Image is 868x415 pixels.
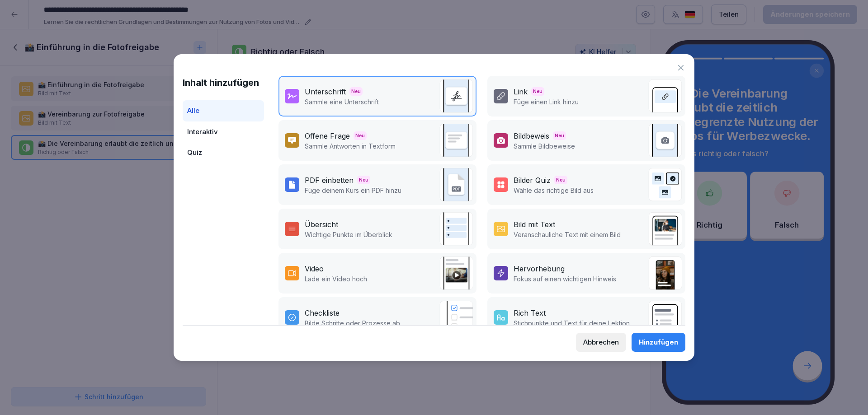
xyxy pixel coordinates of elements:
img: video.png [439,256,473,290]
div: PDF einbetten [305,175,354,186]
div: Übersicht [305,219,338,230]
p: Bilde Schritte oder Prozesse ab [305,318,400,328]
img: text_image.png [648,212,682,246]
span: Neu [531,87,544,96]
p: Füge einen Link hinzu [514,97,579,107]
p: Sammle Bildbeweise [514,141,575,151]
div: Video [305,263,324,274]
div: Interaktiv [183,121,264,143]
span: Neu [553,131,566,140]
p: Fokus auf einen wichtigen Hinweis [514,274,616,284]
img: overview.svg [439,212,473,246]
p: Wähle das richtige Bild aus [514,186,594,195]
img: checklist.svg [439,301,473,334]
div: Offene Frage [305,131,350,141]
img: signature.svg [439,79,473,113]
span: Neu [357,176,370,184]
div: Quiz [183,142,264,163]
p: Wichtige Punkte im Überblick [305,230,392,239]
p: Stichpunkte und Text für deine Lektion [514,318,630,328]
img: link.svg [648,79,682,113]
p: Sammle Antworten in Textform [305,141,396,151]
img: richtext.svg [648,301,682,334]
img: image_upload.svg [648,124,682,157]
button: Abbrechen [576,333,626,352]
span: Neu [554,176,567,184]
img: pdf_embed.svg [439,168,473,201]
div: Rich Text [514,308,546,318]
p: Füge deinem Kurs ein PDF hinzu [305,186,401,195]
button: Hinzufügen [632,333,685,352]
h1: Inhalt hinzufügen [183,76,264,89]
p: Sammle eine Unterschrift [305,97,379,107]
p: Veranschauliche Text mit einem Bild [514,230,621,239]
div: Unterschrift [305,86,346,97]
div: Bilder Quiz [514,175,551,186]
span: Neu [354,131,367,140]
img: callout.png [648,256,682,290]
img: text_response.svg [439,124,473,157]
div: Abbrechen [583,337,619,347]
div: Hervorhebung [514,263,565,274]
div: Checkliste [305,308,340,318]
span: Neu [349,87,363,96]
div: Bildbeweis [514,131,549,141]
div: Link [514,86,528,97]
p: Lade ein Video hoch [305,274,367,284]
div: Hinzufügen [639,337,678,347]
img: image_quiz.svg [648,168,682,201]
div: Alle [183,100,264,121]
div: Bild mit Text [514,219,555,230]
